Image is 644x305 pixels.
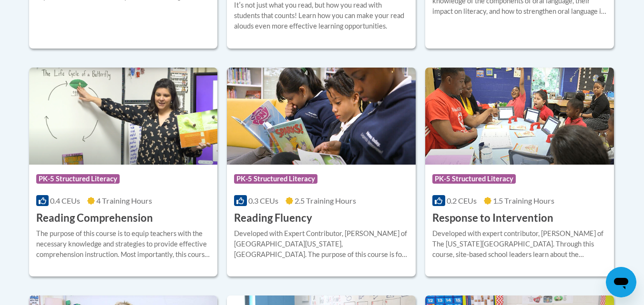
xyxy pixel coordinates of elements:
[29,68,218,277] a: Course LogoPK-5 Structured Literacy0.4 CEUs4 Training Hours Reading ComprehensionThe purpose of t...
[36,228,211,260] div: The purpose of this course is to equip teachers with the necessary knowledge and strategies to pr...
[493,196,554,205] span: 1.5 Training Hours
[432,211,553,226] h3: Response to Intervention
[606,267,636,297] iframe: Button to launch messaging window
[432,174,516,184] span: PK-5 Structured Literacy
[234,211,312,226] h3: Reading Fluency
[425,68,614,165] img: Course Logo
[234,174,317,184] span: PK-5 Structured Literacy
[29,68,218,165] img: Course Logo
[36,174,120,184] span: PK-5 Structured Literacy
[36,211,153,226] h3: Reading Comprehension
[50,196,80,205] span: 0.4 CEUs
[234,228,409,260] div: Developed with Expert Contributor, [PERSON_NAME] of [GEOGRAPHIC_DATA][US_STATE], [GEOGRAPHIC_DATA...
[96,196,152,205] span: 4 Training Hours
[227,68,416,277] a: Course LogoPK-5 Structured Literacy0.3 CEUs2.5 Training Hours Reading FluencyDeveloped with Exper...
[432,228,607,260] div: Developed with expert contributor, [PERSON_NAME] of The [US_STATE][GEOGRAPHIC_DATA]. Through this...
[227,68,416,165] img: Course Logo
[248,196,278,205] span: 0.3 CEUs
[295,196,356,205] span: 2.5 Training Hours
[425,68,614,277] a: Course LogoPK-5 Structured Literacy0.2 CEUs1.5 Training Hours Response to InterventionDeveloped w...
[447,196,477,205] span: 0.2 CEUs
